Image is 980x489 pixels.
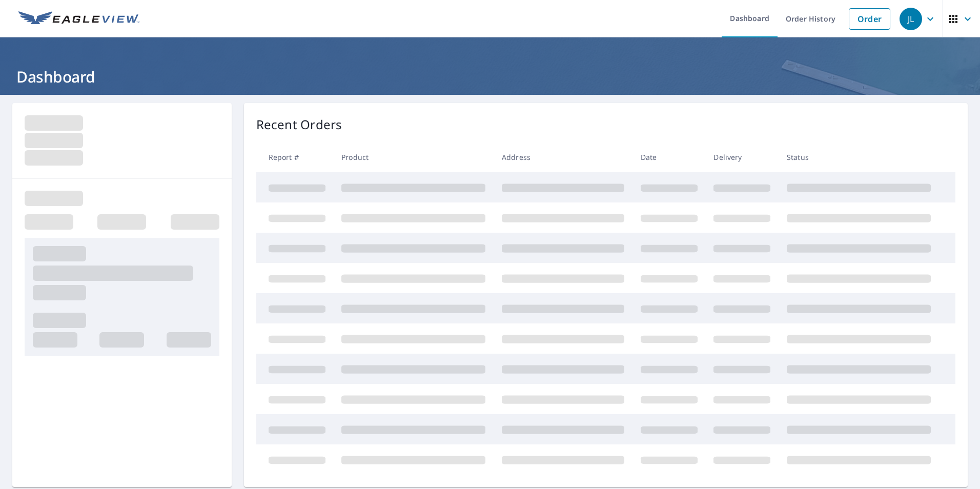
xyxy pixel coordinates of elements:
th: Status [779,142,939,172]
img: EV Logo [18,11,139,27]
p: Recent Orders [256,115,342,134]
th: Date [632,142,706,172]
th: Report # [256,142,334,172]
div: JL [900,8,922,30]
a: Order [849,8,890,30]
th: Product [333,142,494,172]
h1: Dashboard [12,66,968,87]
th: Address [494,142,632,172]
th: Delivery [705,142,779,172]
